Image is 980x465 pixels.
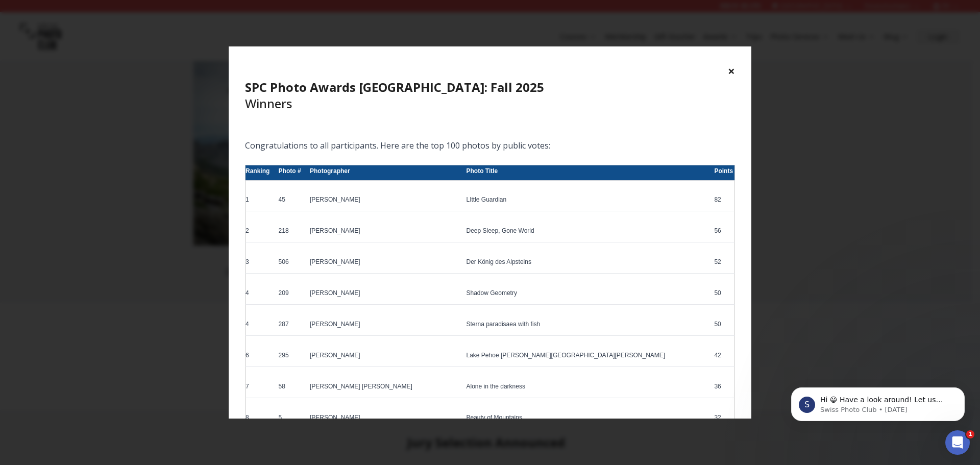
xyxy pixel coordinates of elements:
[711,191,735,211] td: 82
[246,222,275,242] td: 2
[463,347,711,367] td: Lake Pehoe [PERSON_NAME][GEOGRAPHIC_DATA][PERSON_NAME]
[711,347,735,367] td: 42
[463,191,711,211] td: LIttle Guardian
[776,366,980,437] iframe: Intercom notifications message
[275,409,306,429] td: 5
[463,253,711,274] td: Der König des Alpsteins
[711,378,735,398] td: 36
[275,165,306,180] th: Photo #
[275,315,306,336] td: 287
[275,378,306,398] td: 58
[711,222,735,242] td: 56
[711,409,735,429] td: 32
[463,165,711,180] th: Photo Title
[945,430,970,455] iframe: Intercom live chat
[711,253,735,274] td: 52
[306,347,462,367] td: [PERSON_NAME]
[246,284,275,305] td: 4
[463,315,711,336] td: Sterna paradisaea with fish
[463,378,711,398] td: Alone in the darkness
[306,284,462,305] td: [PERSON_NAME]
[711,284,735,305] td: 50
[463,284,711,305] td: Shadow Geometry
[306,315,462,336] td: [PERSON_NAME]
[966,430,974,438] span: 1
[275,222,306,242] td: 218
[306,165,462,180] th: Photographer
[275,191,306,211] td: 45
[275,253,306,274] td: 506
[246,253,275,274] td: 3
[306,409,462,429] td: [PERSON_NAME]
[246,165,275,180] th: Ranking
[246,378,275,398] td: 7
[245,79,735,112] h4: Winners
[275,347,306,367] td: 295
[711,165,735,180] th: Points
[246,409,275,429] td: 8
[306,191,462,211] td: [PERSON_NAME]
[306,253,462,274] td: [PERSON_NAME]
[306,378,462,398] td: [PERSON_NAME] [PERSON_NAME]
[728,63,735,79] button: ×
[275,284,306,305] td: 209
[306,222,462,242] td: [PERSON_NAME]
[463,222,711,242] td: Deep Sleep, Gone World
[246,191,275,211] td: 1
[711,315,735,336] td: 50
[246,315,275,336] td: 4
[463,409,711,429] td: Beauty of Mountains
[245,138,735,153] p: Congratulations to all participants. Here are the top 100 photos by public votes:
[246,347,275,367] td: 6
[245,79,544,95] b: SPC Photo Awards [GEOGRAPHIC_DATA]: Fall 2025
